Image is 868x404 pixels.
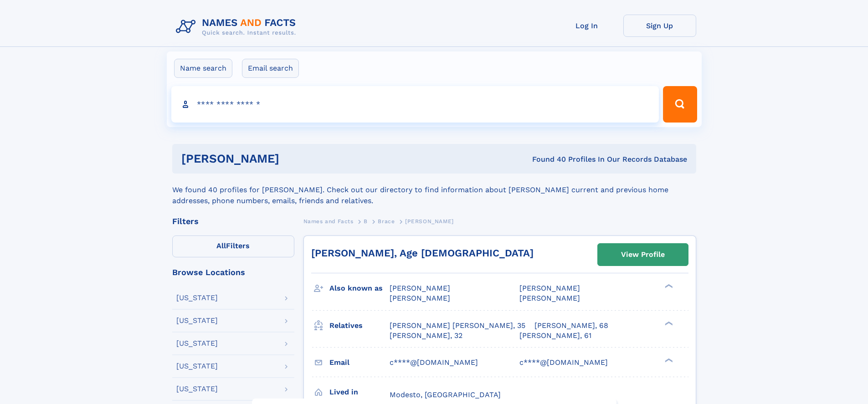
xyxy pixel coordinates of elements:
[519,284,580,292] span: [PERSON_NAME]
[378,218,395,225] span: Brace
[550,15,623,37] a: Log In
[171,86,659,123] input: search input
[176,317,218,324] div: [US_STATE]
[364,215,368,227] a: B
[176,385,218,393] div: [US_STATE]
[390,321,525,331] a: [PERSON_NAME] [PERSON_NAME], 35
[598,244,688,266] a: View Profile
[519,331,591,341] a: [PERSON_NAME], 61
[329,318,390,333] h3: Relatives
[663,283,673,289] div: ❯
[390,294,450,302] span: [PERSON_NAME]
[176,363,218,370] div: [US_STATE]
[172,235,294,257] label: Filters
[172,174,696,206] div: We found 40 profiles for [PERSON_NAME]. Check out our directory to find information about [PERSON...
[534,321,608,331] a: [PERSON_NAME], 68
[621,244,665,265] div: View Profile
[176,294,218,302] div: [US_STATE]
[378,215,395,227] a: Brace
[242,59,299,78] label: Email search
[390,331,462,341] a: [PERSON_NAME], 32
[663,320,673,326] div: ❯
[303,215,354,227] a: Names and Facts
[329,384,390,400] h3: Lived in
[329,355,390,370] h3: Email
[172,217,294,225] div: Filters
[174,59,232,78] label: Name search
[311,247,534,259] a: [PERSON_NAME], Age [DEMOGRAPHIC_DATA]
[663,86,697,123] button: Search Button
[663,357,673,363] div: ❯
[172,15,303,39] img: Logo Names and Facts
[406,154,687,164] div: Found 40 Profiles In Our Records Database
[519,294,580,302] span: [PERSON_NAME]
[181,153,406,164] h1: [PERSON_NAME]
[364,218,368,225] span: B
[405,218,454,225] span: [PERSON_NAME]
[329,281,390,296] h3: Also known as
[176,340,218,347] div: [US_STATE]
[390,284,450,292] span: [PERSON_NAME]
[390,390,501,399] span: Modesto, [GEOGRAPHIC_DATA]
[216,241,226,250] span: All
[172,268,294,276] div: Browse Locations
[623,15,696,37] a: Sign Up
